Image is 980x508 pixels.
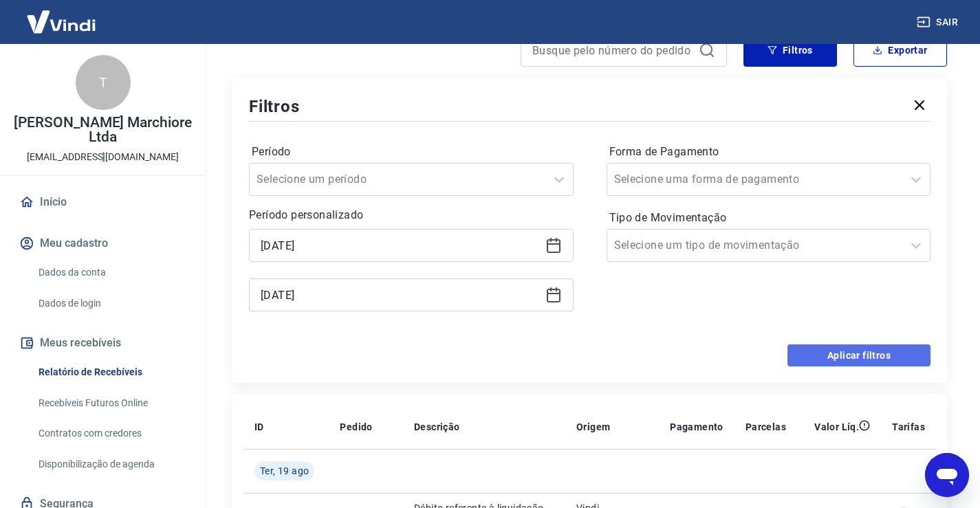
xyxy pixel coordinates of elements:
[853,34,947,67] button: Exportar
[576,420,610,434] p: Origem
[743,34,837,67] button: Filtros
[609,144,928,160] label: Forma de Pagamento
[249,207,574,223] p: Período personalizado
[745,420,786,434] p: Parcelas
[670,420,723,434] p: Pagamento
[17,328,189,358] button: Meus recebíveis
[33,419,189,448] a: Contratos com credores
[33,258,189,287] a: Dados da conta
[33,289,189,318] a: Dados de login
[17,187,189,217] a: Início
[414,420,460,434] p: Descrição
[27,150,179,164] p: [EMAIL_ADDRESS][DOMAIN_NAME]
[11,115,195,144] p: [PERSON_NAME] Marchiore Ltda
[532,40,693,60] input: Busque pelo número do pedido
[609,210,928,226] label: Tipo de Movimentação
[260,464,309,478] span: Ter, 19 ago
[33,389,189,417] a: Recebíveis Futuros Online
[33,358,189,386] a: Relatório de Recebíveis
[254,420,264,434] p: ID
[787,344,930,366] button: Aplicar filtros
[76,55,131,110] div: T
[17,1,106,43] img: Vindi
[249,96,300,118] h5: Filtros
[914,10,963,35] button: Sair
[17,228,189,258] button: Meu cadastro
[261,285,540,305] input: Data final
[814,420,859,434] p: Valor Líq.
[252,144,571,160] label: Período
[261,235,540,256] input: Data inicial
[892,420,925,434] p: Tarifas
[340,420,372,434] p: Pedido
[33,450,189,478] a: Disponibilização de agenda
[925,453,969,497] iframe: Botão para abrir a janela de mensagens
